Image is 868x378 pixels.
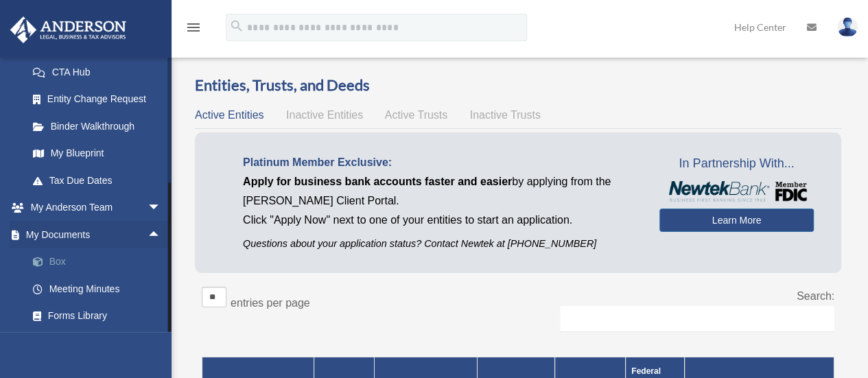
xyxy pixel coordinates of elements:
[19,58,175,86] a: CTA Hub
[229,19,244,34] i: search
[10,221,182,248] a: My Documentsarrow_drop_up
[195,75,841,96] h3: Entities, Trusts, and Deeds
[286,109,363,121] span: Inactive Entities
[666,181,807,202] img: NewtekBankLogoSM.png
[659,209,814,232] a: Learn More
[19,275,182,303] a: Meeting Minutes
[19,113,175,140] a: Binder Walkthrough
[243,176,512,187] span: Apply for business bank accounts faster and easier
[148,221,175,249] span: arrow_drop_up
[659,153,814,175] span: In Partnership With...
[185,24,202,36] a: menu
[243,235,639,252] p: Questions about your application status? Contact Newtek at [PHONE_NUMBER]
[243,211,639,230] p: Click "Apply Now" next to one of your entities to start an application.
[19,248,182,276] a: Box
[148,194,175,222] span: arrow_drop_down
[243,153,639,172] p: Platinum Member Exclusive:
[19,329,182,357] a: Notarize
[19,167,175,194] a: Tax Due Dates
[10,194,182,222] a: My Anderson Teamarrow_drop_down
[243,172,639,211] p: by applying from the [PERSON_NAME] Client Portal.
[797,290,834,302] label: Search:
[195,109,263,121] span: Active Entities
[185,19,202,36] i: menu
[19,86,175,113] a: Entity Change Request
[6,16,130,43] img: Anderson Advisors Platinum Portal
[19,140,175,167] a: My Blueprint
[837,17,858,37] img: User Pic
[231,297,310,309] label: entries per page
[470,109,541,121] span: Inactive Trusts
[19,303,182,330] a: Forms Library
[385,109,448,121] span: Active Trusts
